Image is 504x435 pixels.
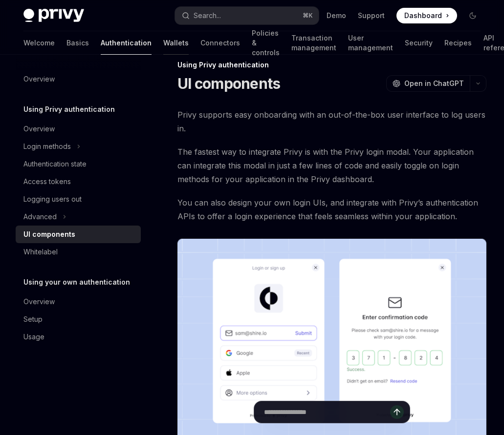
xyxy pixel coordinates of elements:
[444,31,472,55] a: Recipes
[404,79,464,88] span: Open in ChatGPT
[404,11,442,21] span: Dashboard
[177,108,486,135] span: Privy supports easy onboarding with an out-of-the-box user interface to log users in.
[16,208,141,226] button: Toggle Advanced section
[23,228,75,240] div: UI components
[101,31,152,55] a: Authentication
[16,138,141,155] button: Toggle Login methods section
[16,190,141,208] a: Logging users out
[16,173,141,190] a: Access tokens
[23,276,130,288] h5: Using your own authentication
[327,11,346,21] a: Demo
[200,31,240,55] a: Connectors
[23,296,55,308] div: Overview
[16,311,141,328] a: Setup
[23,104,115,115] h5: Using Privy authentication
[16,70,141,88] a: Overview
[16,328,141,346] a: Usage
[177,60,486,70] div: Using Privy authentication
[23,313,43,325] div: Setup
[23,73,55,85] div: Overview
[163,31,189,55] a: Wallets
[23,211,57,223] div: Advanced
[264,401,390,423] input: Ask a question...
[358,11,385,21] a: Support
[16,120,141,138] a: Overview
[405,31,433,55] a: Security
[66,31,89,55] a: Basics
[23,176,71,187] div: Access tokens
[16,226,141,243] a: UI components
[303,12,313,20] span: ⌘ K
[23,331,44,343] div: Usage
[23,246,58,258] div: Whitelabel
[465,8,481,23] button: Toggle dark mode
[16,155,141,173] a: Authentication state
[23,123,55,135] div: Overview
[386,75,470,92] button: Open in ChatGPT
[23,193,82,205] div: Logging users out
[194,10,221,21] div: Search...
[23,9,84,22] img: dark logo
[177,196,486,223] span: You can also design your own login UIs, and integrate with Privy’s authentication APIs to offer a...
[23,141,71,152] div: Login methods
[348,31,393,55] a: User management
[23,31,55,55] a: Welcome
[396,8,457,23] a: Dashboard
[175,7,319,24] button: Open search
[23,158,87,170] div: Authentication state
[252,31,280,55] a: Policies & controls
[390,405,404,419] button: Send message
[291,31,336,55] a: Transaction management
[177,75,280,92] h1: UI components
[16,293,141,311] a: Overview
[16,243,141,261] a: Whitelabel
[177,145,486,186] span: The fastest way to integrate Privy is with the Privy login modal. Your application can integrate ...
